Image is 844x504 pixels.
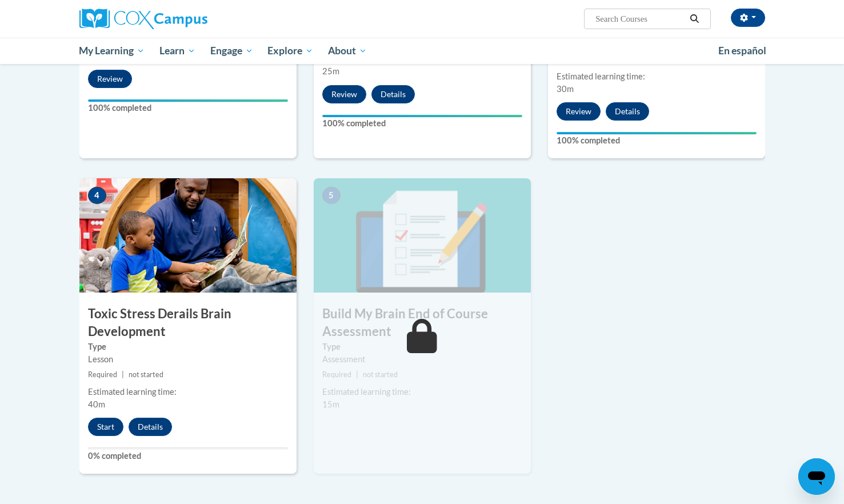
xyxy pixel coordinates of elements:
a: About [321,38,374,64]
label: 0% completed [88,450,288,462]
iframe: Button to launch messaging window [798,458,835,495]
span: 15m [322,399,339,409]
div: Estimated learning time: [322,386,522,398]
span: En español [718,45,766,57]
a: Explore [260,38,321,64]
div: Estimated learning time: [557,70,757,83]
a: Learn [152,38,203,64]
img: Course Image [79,178,297,293]
span: About [328,44,367,58]
span: 5 [322,187,341,204]
a: Cox Campus [79,9,297,29]
span: | [356,370,358,379]
button: Search [686,12,703,26]
span: Learn [159,44,195,58]
h3: Build My Brain End of Course Assessment [314,305,531,341]
label: 100% completed [88,102,288,114]
button: Start [88,418,123,436]
a: En español [711,39,774,63]
div: Your progress [557,132,757,134]
div: Assessment [322,353,522,366]
h3: Toxic Stress Derails Brain Development [79,305,297,341]
button: Review [322,85,366,103]
button: Details [371,85,415,103]
button: Details [606,102,649,121]
label: Type [322,341,522,353]
button: Review [557,102,601,121]
span: not started [129,370,163,379]
div: Lesson [88,353,288,366]
a: My Learning [72,38,153,64]
span: Engage [210,44,253,58]
div: Your progress [88,99,288,102]
img: Cox Campus [79,9,207,29]
span: Explore [267,44,313,58]
span: 40m [88,399,105,409]
span: not started [363,370,398,379]
button: Account Settings [731,9,765,27]
span: My Learning [79,44,145,58]
label: 100% completed [322,117,522,130]
img: Course Image [314,178,531,293]
span: 30m [557,84,574,94]
div: Main menu [62,38,782,64]
div: Your progress [322,115,522,117]
label: Type [88,341,288,353]
span: 25m [322,66,339,76]
div: Estimated learning time: [88,386,288,398]
span: 4 [88,187,106,204]
button: Review [88,70,132,88]
label: 100% completed [557,134,757,147]
input: Search Courses [594,12,686,26]
span: | [122,370,124,379]
span: Required [88,370,117,379]
span: Required [322,370,351,379]
button: Details [129,418,172,436]
a: Engage [203,38,261,64]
